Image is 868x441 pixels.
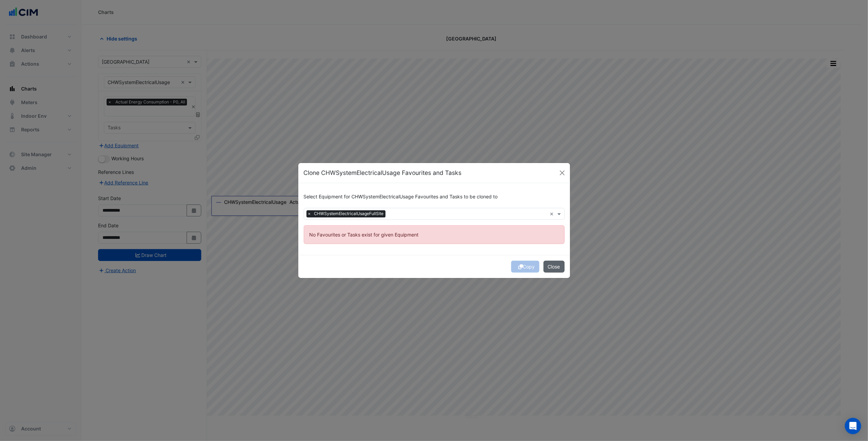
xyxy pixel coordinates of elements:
[313,210,385,217] span: CHWSystemElectricalUsageFullSite
[543,261,565,273] button: Close
[306,210,313,217] span: ×
[557,168,567,178] button: Close
[304,168,462,177] h5: Clone CHWSystemElectricalUsage Favourites and Tasks
[304,194,565,200] h6: Select Equipment for CHWSystemElectricalUsage Favourites and Tasks to be cloned to
[845,418,861,434] div: Open Intercom Messenger
[550,210,556,217] span: Clear
[304,225,565,244] ngb-alert: No Favourites or Tasks exist for given Equipment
